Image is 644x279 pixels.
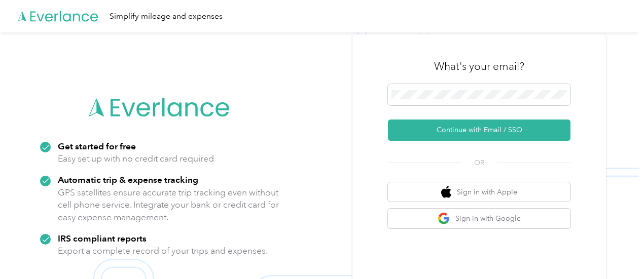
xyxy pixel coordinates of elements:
div: Simplify mileage and expenses [110,10,223,23]
span: OR [461,157,497,168]
strong: Get started for free [58,141,136,151]
strong: Automatic trip & expense tracking [58,174,198,185]
p: Easy set up with no credit card required [58,152,214,165]
button: apple logoSign in with Apple [388,182,570,202]
img: google logo [438,212,450,225]
button: google logoSign in with Google [388,209,570,228]
img: apple logo [441,186,451,198]
button: Continue with Email / SSO [388,119,570,141]
h3: What's your email? [434,59,524,73]
p: Export a complete record of your trips and expenses. [58,245,268,257]
strong: IRS compliant reports [58,233,147,244]
p: GPS satellites ensure accurate trip tracking even without cell phone service. Integrate your bank... [58,186,279,224]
